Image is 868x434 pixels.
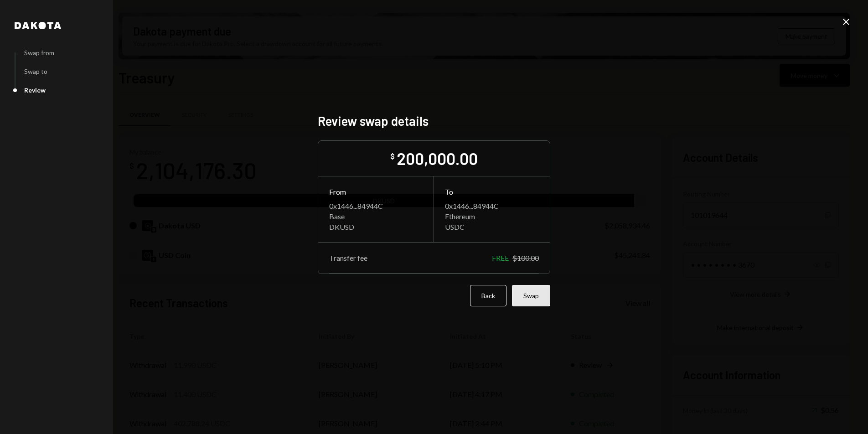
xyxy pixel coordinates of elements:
div: 200,000.00 [397,148,478,169]
div: Transfer fee [329,253,367,262]
div: USDC [445,222,539,231]
div: 0x1446...84944C [329,201,423,210]
div: $ [390,152,395,161]
div: FREE [492,253,509,262]
div: To [445,187,539,196]
div: Swap to [24,67,47,75]
button: Swap [512,285,550,306]
button: Back [470,285,506,306]
div: Review [24,86,46,94]
div: Ethereum [445,212,539,221]
div: 0x1446...84944C [445,201,539,210]
div: $100.00 [512,253,539,262]
h2: Review swap details [318,112,550,130]
div: DKUSD [329,222,423,231]
div: Base [329,212,423,221]
div: Swap from [24,49,54,57]
div: From [329,187,423,196]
